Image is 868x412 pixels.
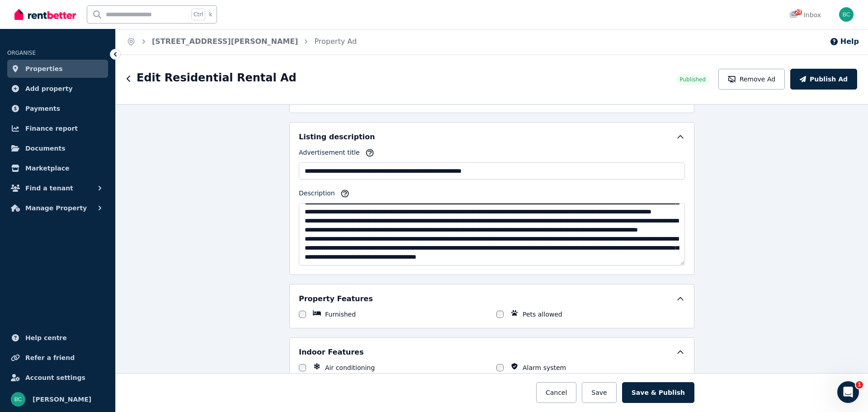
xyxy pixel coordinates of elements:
nav: Breadcrumb [116,29,368,54]
span: Ctrl [191,9,205,20]
div: Inbox [789,10,821,19]
span: 1 [856,381,863,388]
a: Account settings [7,369,108,387]
a: Help centre [7,329,108,347]
label: Advertisement title [299,148,360,161]
label: Air conditioning [325,363,375,372]
iframe: Intercom live chat [837,381,859,403]
button: Remove Ad [718,69,785,90]
a: Payments [7,99,108,118]
label: Furnished [325,310,356,319]
button: Find a tenant [7,179,108,197]
img: Brett Cumming [839,7,854,22]
span: ORGANISE [7,50,36,56]
span: Documents [25,143,66,154]
h5: Listing description [299,132,375,142]
span: Account settings [25,372,85,383]
span: Add property [25,83,73,94]
img: Brett Cumming [11,392,25,407]
label: Description [299,189,335,201]
h5: Property Features [299,294,373,304]
button: Cancel [536,382,576,403]
label: Pets allowed [523,310,562,319]
span: Marketplace [25,163,69,174]
button: Help [830,36,859,47]
h5: Indoor Features [299,347,363,358]
span: Help centre [25,332,67,343]
a: Add property [7,80,108,98]
button: Save & Publish [622,382,694,403]
a: Property Ad [314,37,357,46]
a: Documents [7,139,108,157]
a: Finance report [7,119,108,137]
span: [PERSON_NAME] [33,394,91,405]
a: [STREET_ADDRESS][PERSON_NAME] [152,37,298,46]
button: Manage Property [7,199,108,217]
span: Properties [25,63,63,74]
span: 20 [795,9,802,15]
span: k [209,11,212,18]
span: Published [679,76,706,83]
img: RentBetter [14,8,76,21]
button: Publish Ad [790,69,857,90]
h1: Edit Residential Rental Ad [137,71,297,85]
span: Finance report [25,123,78,134]
a: Marketplace [7,159,108,177]
a: Refer a friend [7,349,108,367]
span: Manage Property [25,203,87,213]
span: Find a tenant [25,183,73,194]
button: Save [582,382,616,403]
span: Refer a friend [25,352,75,363]
label: Alarm system [523,363,566,372]
a: Properties [7,60,108,78]
span: Payments [25,103,60,114]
